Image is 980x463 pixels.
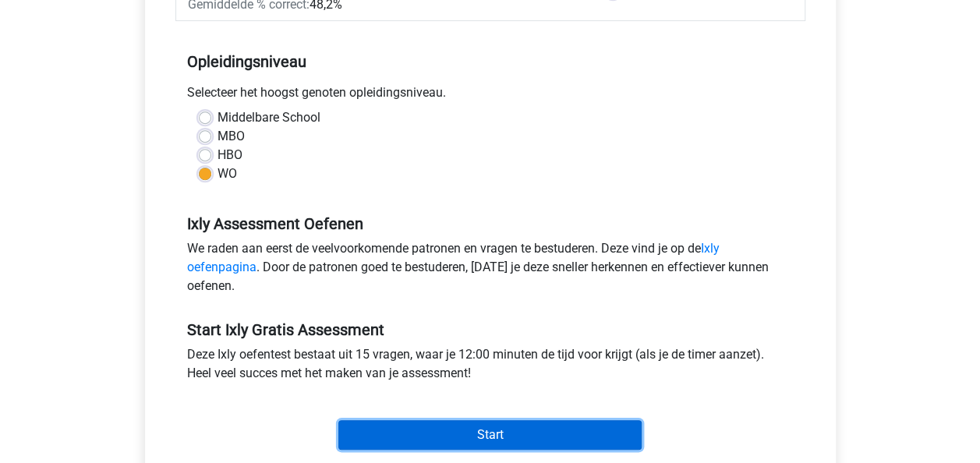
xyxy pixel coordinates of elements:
[187,320,794,339] h5: Start Ixly Gratis Assessment
[218,127,245,146] label: MBO
[187,46,794,77] h5: Opleidingsniveau
[218,164,237,183] label: WO
[175,83,805,108] div: Selecteer het hoogst genoten opleidingsniveau.
[175,239,805,302] div: We raden aan eerst de veelvoorkomende patronen en vragen te bestuderen. Deze vind je op de . Door...
[175,345,805,389] div: Deze Ixly oefentest bestaat uit 15 vragen, waar je 12:00 minuten de tijd voor krijgt (als je de t...
[338,420,642,450] input: Start
[218,108,320,127] label: Middelbare School
[187,214,794,233] h5: Ixly Assessment Oefenen
[218,146,242,164] label: HBO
